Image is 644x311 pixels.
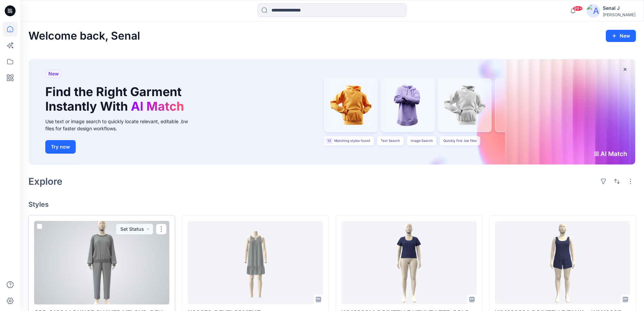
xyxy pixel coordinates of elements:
div: Senal J [603,4,636,12]
div: Use text or image search to quickly locate relevant, editable .bw files for faster design workflows. [45,118,197,132]
a: N20076_DEVELOPMENT [188,221,323,305]
div: [PERSON_NAME] [603,12,636,17]
h2: Explore [28,176,63,187]
img: avatar [587,4,600,18]
a: GRP-01634 LOUNGE SHAVED VELOUR_DEVELOPMENT [34,221,169,305]
span: 99+ [573,6,583,11]
span: AI Match [131,99,184,114]
span: New [48,70,59,78]
h2: Welcome back, Senal [28,30,140,42]
h4: Styles [28,200,636,208]
button: Try now [45,140,76,154]
button: New [606,30,636,42]
a: WM22622A POINTELLE TANK + WM12605K POINTELLE SHORT -w- PICOT_COLORWAY REV1 [495,221,630,305]
h1: Find the Right Garment Instantly With [45,85,187,114]
a: WM22621A POINTELLE HENLEY TEE_COLORWAY_REV8 [341,221,477,305]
